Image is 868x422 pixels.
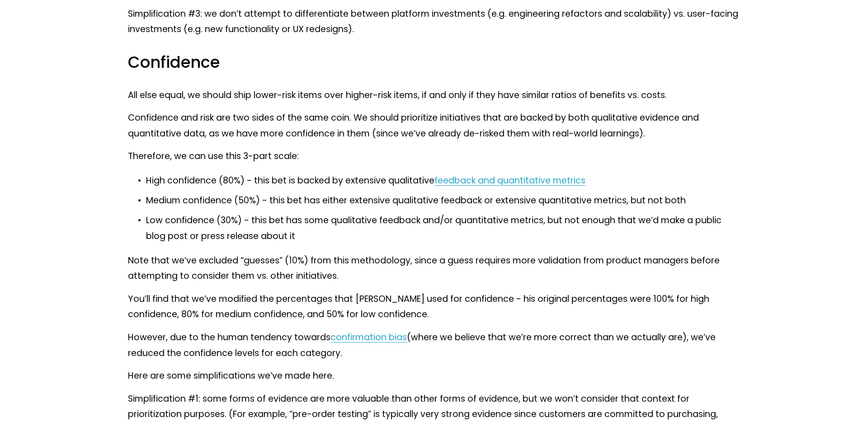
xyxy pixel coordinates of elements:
a: feedback and quantitative metrics [434,174,585,187]
p: Here are some simplifications we’ve made here. [128,368,740,384]
p: Therefore, we can use this 3-part scale: [128,149,740,164]
p: You’ll find that we’ve modified the percentages that [PERSON_NAME] used for confidence - his orig... [128,291,740,323]
a: confirmation bias [330,331,407,343]
p: High confidence (80%) - this bet is backed by extensive qualitative [146,173,740,189]
p: Low confidence (30%) - this bet has some qualitative feedback and/or quantitative metrics, but no... [146,213,740,244]
h3: Confidence [128,52,740,73]
p: Confidence and risk are two sides of the same coin. We should prioritize initiatives that are bac... [128,110,740,141]
p: Simplification #3: we don’t attempt to differentiate between platform investments (e.g. engineeri... [128,6,740,38]
p: Medium confidence (50%) - this bet has either extensive qualitative feedback or extensive quantit... [146,193,740,209]
p: Note that we’ve excluded “guesses” (10%) from this methodology, since a guess requires more valid... [128,253,740,284]
p: However, due to the human tendency towards (where we believe that we’re more correct than we actu... [128,330,740,361]
p: All else equal, we should ship lower-risk items over higher-risk items, if and only if they have ... [128,88,740,103]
